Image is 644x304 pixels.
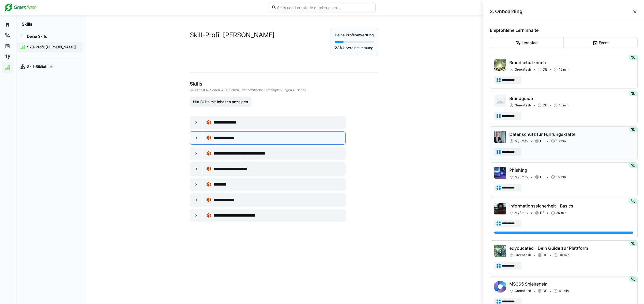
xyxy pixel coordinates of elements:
span: Nur Skills mit Inhalten anzeigen [192,99,249,105]
p: MS365 Spielregeln [509,281,633,287]
span: 15 min [556,139,566,143]
span: DE [543,67,547,72]
h2: Skill-Profil [PERSON_NAME] [190,31,275,39]
span: DE [540,175,544,179]
span: 15 min [559,67,568,72]
span: Greenflash [515,67,531,72]
span: MyBreev [515,211,528,215]
strong: 23% [335,45,343,50]
img: Brandschutzbuch [494,59,506,71]
p: Informationssicherheit - Basics [509,203,633,209]
img: Informationssicherheit - Basics [494,203,506,214]
span: Skill-Profil [PERSON_NAME] [26,44,80,50]
img: edyoucated - Dein Guide zur Plattform [494,245,506,257]
img: Brandguide [494,95,506,107]
input: Skills und Lernpfade durchsuchen… [277,5,372,10]
eds-button-option: Lernpfad [490,37,564,48]
span: 2. Onboarding [490,9,632,14]
span: DE [543,289,547,293]
p: edyoucated - Dein Guide zur Plattform [509,245,633,251]
span: DE [540,139,544,143]
p: Brandguide [509,95,633,102]
span: DE [540,211,544,215]
p: Deine Profilbewertung [335,32,374,38]
p: Datenschutz für Führungskräfte [509,131,633,137]
button: Nur Skills mit Inhalten anzeigen [190,97,252,107]
eds-button-option: Event [564,37,638,48]
span: Greenflash [515,289,531,293]
h4: Empfohlene Lerninhalte [490,28,638,33]
span: MyBreev [515,139,528,143]
span: DE [543,103,547,107]
p: Übereinstimmung [335,45,374,51]
img: MS365 Spielregeln [494,281,506,293]
img: Phishing [494,167,506,179]
p: Brandschutzbuch [509,59,633,66]
span: 20 min [556,211,566,215]
span: Greenflash [515,103,531,107]
span: Greenflash [515,253,531,257]
h3: Skills [190,81,377,87]
p: Du kannst auf jeden Skill klicken, um spezifische Lernempfehlungen zu sehen. [190,88,377,92]
span: 15 min [559,103,568,107]
p: Phishing [509,167,633,173]
span: 41 min [559,289,569,293]
span: DE [543,253,547,257]
img: Datenschutz für Führungskräfte [494,131,506,143]
span: 30 min [559,253,569,257]
span: MyBreev [515,175,528,179]
span: 15 min [556,175,566,179]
